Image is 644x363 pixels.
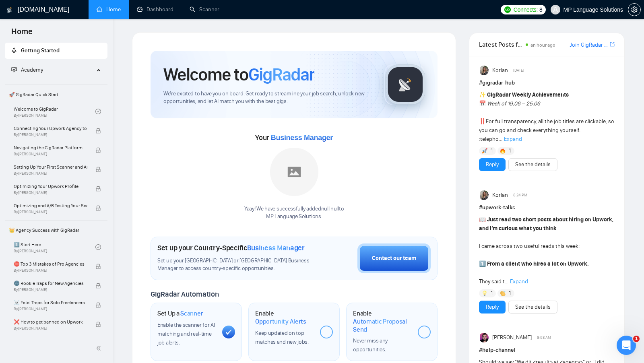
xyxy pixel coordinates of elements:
[628,3,641,16] button: setting
[95,109,101,114] span: check-circle
[14,163,87,171] span: Setting Up Your First Scanner and Auto-Bidder
[633,336,640,342] span: 1
[479,118,486,125] span: ‼️
[14,171,87,176] span: By [PERSON_NAME]
[255,330,309,345] span: Keep updated on top matches and new jobs.
[479,158,506,171] button: Reply
[480,333,489,342] img: Rodrigo Nask
[628,6,641,13] a: setting
[11,47,17,53] span: rocket
[492,191,508,200] span: Korlan
[492,66,508,75] span: Korlan
[21,47,60,54] span: Getting Started
[530,42,555,48] span: an hour ago
[95,167,101,172] span: lock
[6,222,107,238] span: 👑 Agency Success with GigRadar
[14,103,95,120] a: Welcome to GigRadarBy[PERSON_NAME]
[244,205,344,221] div: Yaay! We have successfully added null null to
[553,7,558,12] span: user
[95,244,101,250] span: check-circle
[95,322,101,327] span: lock
[628,6,640,13] span: setting
[151,290,219,299] span: GigRadar Automation
[21,66,43,73] span: Academy
[479,346,615,355] h1: # help-channel
[504,136,522,142] span: Expand
[353,309,411,333] h1: Enable
[255,133,333,142] span: Your
[487,260,589,267] strong: From a client who hires a lot on Upwork.
[479,91,486,98] span: ✨
[157,309,203,318] h1: Set Up a
[95,147,101,153] span: lock
[486,160,499,169] a: Reply
[14,190,87,195] span: By [PERSON_NAME]
[487,100,540,107] em: Week of 19.06 – 25.06
[353,318,411,333] span: Automatic Proposal Send
[14,318,87,326] span: ❌ How to get banned on Upwork
[372,254,416,263] div: Contact our team
[14,299,87,307] span: ☠️ Fatal Traps for Solo Freelancers
[479,100,486,107] span: 📅
[482,291,487,296] img: 💡
[486,303,499,311] a: Reply
[480,190,489,200] img: Korlan
[14,287,87,292] span: By [PERSON_NAME]
[271,134,333,142] span: Business Manager
[479,203,615,212] h1: # upwork-talks
[479,260,486,267] span: 1️⃣
[14,124,87,132] span: Connecting Your Upwork Agency to GigRadar
[163,64,314,85] h1: Welcome to
[487,91,569,98] strong: GigRadar Weekly Achievements
[509,147,511,155] span: 1
[6,87,107,103] span: 🚀 GigRadar Quick Start
[537,334,551,341] span: 8:53 AM
[480,66,489,75] img: Korlan
[482,148,487,154] img: 🚀
[514,5,538,14] span: Connects:
[479,78,615,87] h1: # gigradar-hub
[14,144,87,152] span: Navigating the GigRadar Platform
[157,243,305,252] h1: Set up your Country-Specific
[491,289,493,297] span: 1
[14,260,87,268] span: ⛔ Top 3 Mistakes of Pro Agencies
[255,318,306,326] span: Opportunity Alerts
[7,4,12,16] img: logo
[270,148,318,196] img: placeholder.png
[513,192,527,199] span: 8:24 PM
[137,6,173,13] a: dashboardDashboard
[14,238,95,256] a: 1️⃣ Start HereBy[PERSON_NAME]
[357,243,431,273] button: Contact our team
[508,301,557,313] button: See the details
[97,6,121,13] a: homeHome
[14,210,87,214] span: By [PERSON_NAME]
[479,301,506,313] button: Reply
[610,41,615,47] span: export
[157,257,317,272] span: Set up your [GEOGRAPHIC_DATA] or [GEOGRAPHIC_DATA] Business Manager to access country-specific op...
[500,291,506,296] img: 👏
[180,309,203,318] span: Scanner
[610,41,615,48] a: export
[385,64,425,105] img: gigradar-logo.png
[5,26,39,43] span: Home
[539,5,543,14] span: 8
[14,152,87,157] span: By [PERSON_NAME]
[14,182,87,190] span: Optimizing Your Upwork Profile
[510,278,528,285] span: Expand
[353,337,388,353] span: Never miss any opportunities.
[157,322,215,346] span: Enable the scanner for AI matching and real-time job alerts.
[95,264,101,269] span: lock
[248,64,314,85] span: GigRadar
[479,216,486,223] span: 📖
[244,213,344,221] p: MP Language Solutions .
[491,147,493,155] span: 1
[95,128,101,134] span: lock
[11,66,43,73] span: Academy
[479,216,613,285] span: I came across two useful reads this week: They said t...
[515,160,551,169] a: See the details
[14,279,87,287] span: 🌚 Rookie Traps for New Agencies
[515,303,551,311] a: See the details
[95,186,101,192] span: lock
[247,243,305,252] span: Business Manager
[163,90,372,105] span: We're excited to have you on board. Get ready to streamline your job search, unlock new opportuni...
